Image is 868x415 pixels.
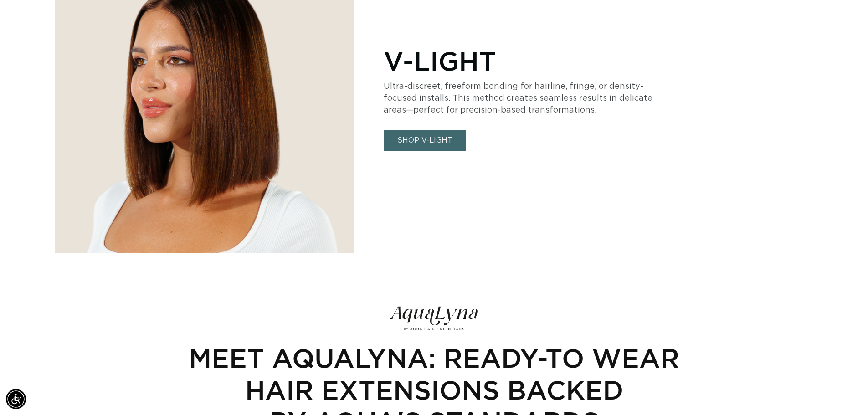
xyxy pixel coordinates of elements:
iframe: Chat Widget [822,371,868,415]
div: Accessibility Menu [6,389,26,409]
p: Ultra-discreet, freeform bonding for hairline, fringe, or density-focused installs. This method c... [384,81,657,116]
p: V-LIGHT [384,45,657,76]
a: SHOP V-LIGHT [384,130,466,151]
